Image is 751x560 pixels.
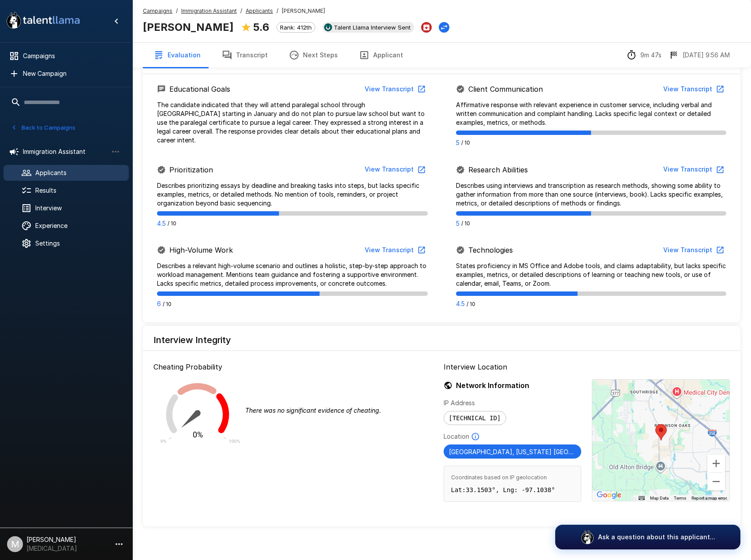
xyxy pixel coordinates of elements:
p: [DATE] 9:56 AM [683,51,730,60]
button: Ask a question about this applicant... [555,525,740,549]
button: Transcript [211,43,278,67]
p: IP Address [444,399,582,407]
span: / 10 [163,300,172,309]
button: View Transcript [660,81,726,97]
p: 4.5 [157,219,166,228]
button: View Transcript [361,81,428,97]
p: Research Abilities [468,164,528,175]
p: 6 [157,299,161,308]
p: Prioritization [169,164,213,175]
span: [GEOGRAPHIC_DATA], [US_STATE] [GEOGRAPHIC_DATA] [444,448,582,455]
button: Change Stage [439,22,449,33]
span: [PERSON_NAME] [282,7,325,15]
span: / [240,7,242,15]
button: Archive Applicant [421,22,432,33]
p: Client Communication [468,84,543,94]
p: Describes a relevant high-volume scenario and outlines a holistic, step-by-step approach to workl... [157,261,428,288]
button: Next Steps [278,43,348,67]
u: Immigration Assistant [181,7,237,14]
img: ukg_logo.jpeg [324,23,332,31]
p: The candidate indicated that they will attend paralegal school through [GEOGRAPHIC_DATA] starting... [157,101,428,145]
div: The date and time when the interview was completed [669,50,730,60]
div: The time between starting and completing the interview [626,50,661,60]
button: Evaluation [143,43,211,67]
button: View Transcript [361,242,428,258]
button: Zoom in [707,455,725,472]
h6: Network Information [444,379,582,392]
button: View Transcript [361,161,428,178]
a: Terms (opens in new tab) [674,496,686,500]
span: / 10 [461,219,470,228]
button: View Transcript [660,242,726,258]
text: 100% [229,439,240,444]
span: [TECHNICAL_ID] [444,414,506,422]
button: View Transcript [660,161,726,178]
b: 5.6 [253,21,269,34]
span: / [176,7,178,15]
div: View profile in UKG [322,22,414,33]
span: / [276,7,278,15]
a: Report a map error [691,496,727,500]
p: States proficiency in MS Office and Adobe tools, and claims adaptability, but lacks specific exam... [456,261,727,288]
button: Keyboard shortcuts [639,495,645,501]
span: Rank: 412th [277,24,315,31]
p: Interview Location [444,362,730,372]
p: High-Volume Work [169,245,233,255]
p: Affirmative response with relevant experience in customer service, including verbal and written c... [456,101,727,127]
p: 5 [456,138,460,147]
text: 0% [193,430,203,440]
text: 0% [161,439,166,444]
u: Campaigns [143,7,172,14]
img: Google [594,489,624,501]
p: Describes using interviews and transcription as research methods, showing some ability to gather ... [456,181,727,208]
h6: Interview Integrity [143,333,740,347]
i: There was no significant evidence of cheating. [245,407,381,414]
button: Applicant [348,43,414,67]
p: 5 [456,219,460,228]
span: Talent Llama Interview Sent [330,24,414,31]
p: 4.5 [456,299,465,308]
a: Open this area in Google Maps (opens a new window) [594,489,624,501]
p: Describes prioritizing essays by deadline and breaking tasks into steps, but lacks specific examp... [157,181,428,208]
p: 9m 47s [640,51,661,60]
p: Ask a question about this applicant... [598,533,715,541]
p: Educational Goals [169,84,230,94]
b: [PERSON_NAME] [143,21,234,34]
button: Zoom out [707,473,725,490]
span: / 10 [168,219,176,228]
svg: Based on IP Address and not guaranteed to be accurate [471,432,480,441]
p: Lat: 33.1503 °, Lng: -97.1038 ° [451,485,574,494]
span: / 10 [467,300,475,309]
span: / 10 [461,138,470,147]
span: Coordinates based on IP geolocation [451,473,574,482]
img: logo_glasses@2x.png [580,530,594,544]
p: Location [444,432,469,441]
p: Technologies [468,245,513,255]
u: Applicants [246,7,273,14]
button: Map Data [650,495,669,501]
p: Cheating Probability [153,362,440,372]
